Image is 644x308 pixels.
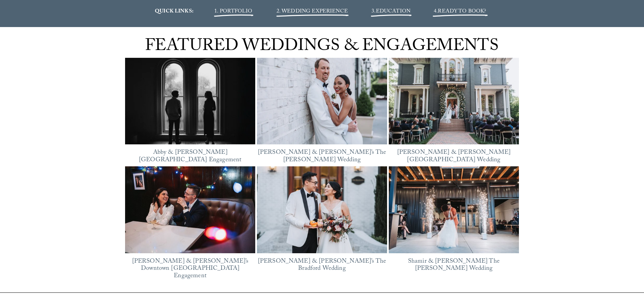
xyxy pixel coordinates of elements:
a: Abby & [PERSON_NAME][GEOGRAPHIC_DATA] Engagement [139,148,241,166]
img: Abby &amp; Reed’s Heights House Hotel Engagement [125,52,255,150]
a: [PERSON_NAME] & [PERSON_NAME][GEOGRAPHIC_DATA] Wedding [397,148,511,166]
img: Lorena &amp; Tom’s Downtown Durham Engagement [125,166,255,253]
img: Chantel &amp; James’ Heights House Hotel Wedding [389,58,519,145]
a: [PERSON_NAME] & [PERSON_NAME]’s Downtown [GEOGRAPHIC_DATA] Engagement [132,257,248,282]
a: [PERSON_NAME] & [PERSON_NAME]’s The [PERSON_NAME] Wedding [258,148,386,166]
img: Shamir &amp; Keegan’s The Meadows Raleigh Wedding [389,166,519,253]
span: 3. [372,7,410,16]
span: FEATURED WEDDINGS & ENGAGEMENTS [145,33,499,62]
a: Abby &amp; Reed’s Heights House Hotel Engagement [125,58,255,145]
a: Bella &amp; Mike’s The Maxwell Raleigh Wedding [257,58,387,145]
img: Justine &amp; Xinli’s The Bradford Wedding [257,166,387,253]
a: 1. PORTFOLIO [214,7,252,16]
strong: QUICK LINKS: [155,7,193,16]
img: Bella &amp; Mike’s The Maxwell Raleigh Wedding [257,52,387,150]
a: [PERSON_NAME] & [PERSON_NAME]’s The Bradford Wedding [258,257,386,275]
a: Shamir & [PERSON_NAME] The [PERSON_NAME] Wedding [408,257,500,275]
a: 2. WEDDING EXPERIENCE [277,7,348,16]
a: EDUCATION [376,7,410,16]
span: 4. [434,7,438,16]
a: READY TO BOOK? [438,7,486,16]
